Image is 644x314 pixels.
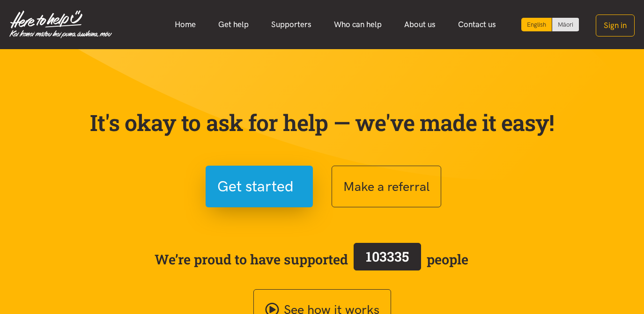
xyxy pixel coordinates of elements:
a: Switch to Te Reo Māori [552,18,579,31]
a: Supporters [260,15,323,35]
button: Make a referral [332,166,441,207]
div: Current language [521,18,552,31]
span: 103335 [366,248,409,265]
a: 103335 [348,241,427,277]
a: About us [393,15,447,35]
button: Sign in [596,15,635,37]
button: Get started [206,166,313,207]
a: Home [163,15,207,35]
a: Who can help [323,15,393,35]
span: Get started [217,175,294,198]
img: Home [9,10,112,38]
span: We’re proud to have supported people [155,241,468,277]
p: It's okay to ask for help — we've made it easy! [88,109,556,136]
a: Get help [207,15,260,35]
div: Language toggle [521,18,579,31]
a: Contact us [447,15,507,35]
